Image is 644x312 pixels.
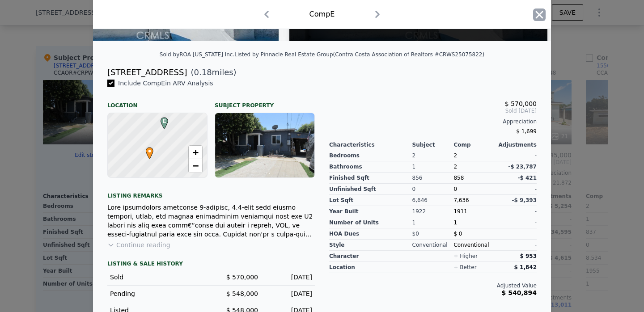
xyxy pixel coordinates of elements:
div: 1922 [412,206,454,217]
div: • [144,147,149,152]
div: Unfinished Sqft [329,184,412,195]
div: Number of Units [329,217,412,228]
div: Lore ipsumdolors ametconse 9-adipisc, 4.4-elit sedd eiusmo tempori, utlab, etd magnaa enimadminim... [107,203,315,239]
div: Sold by ROA [US_STATE] Inc . [160,51,234,58]
span: − [193,160,199,171]
div: HOA Dues [329,228,412,240]
div: location [329,262,412,273]
div: Listing remarks [107,185,315,199]
span: -$ 9,393 [512,197,537,203]
div: Bedrooms [329,150,412,161]
div: Sold [110,273,204,282]
div: Adjustments [495,141,537,148]
div: 1 [412,217,454,228]
div: - [495,217,537,228]
div: Characteristics [329,141,412,148]
div: $0 [412,228,454,240]
div: Conventional [453,240,495,251]
span: Sold [DATE] [329,107,537,114]
span: 0.18 [194,67,212,77]
span: Include Comp E in ARV Analysis [114,80,217,87]
div: Adjusted Value [329,282,537,289]
span: ( miles) [187,66,236,79]
span: $ 540,894 [502,289,537,296]
button: Continue reading [107,240,170,249]
div: [DATE] [265,273,312,282]
div: Lot Sqft [329,195,412,206]
div: 2 [453,161,495,173]
div: 6,646 [412,195,454,206]
div: - [495,206,537,217]
div: Subject [412,141,454,148]
div: 856 [412,173,454,184]
div: 0 [412,184,454,195]
div: LISTING & SALE HISTORY [107,260,315,269]
div: Conventional [412,240,454,251]
span: $ 953 [520,253,537,259]
div: + better [453,264,476,271]
span: $ 548,000 [226,290,258,297]
div: E [158,117,164,122]
div: - [495,184,537,195]
span: $ 1,699 [516,128,537,135]
div: - [495,228,537,240]
span: 0 [453,186,457,192]
span: E [158,117,170,125]
div: - [495,240,537,251]
a: Zoom in [189,146,202,159]
div: [DATE] [265,289,312,298]
span: $ 570,000 [505,100,537,107]
div: 1 [453,217,495,228]
span: -$ 421 [517,175,537,181]
div: Subject Property [215,95,315,109]
div: Comp E [309,9,335,20]
div: Style [329,240,412,251]
span: $ 570,000 [226,274,258,281]
div: [STREET_ADDRESS] [107,66,187,79]
div: 1911 [453,206,495,217]
span: + [193,147,199,158]
div: Pending [110,289,204,298]
div: 2 [412,150,454,161]
div: Comp [453,141,495,148]
div: character [329,251,412,262]
div: Bathrooms [329,161,412,173]
div: Appreciation [329,118,537,125]
div: 1 [412,161,454,173]
div: + higher [453,253,478,260]
span: 2 [453,152,457,159]
span: $ 0 [453,231,462,237]
div: - [495,150,537,161]
span: • [144,144,156,158]
div: Finished Sqft [329,173,412,184]
span: 7,636 [453,197,469,203]
span: -$ 23,787 [508,164,537,170]
span: $ 1,842 [514,264,537,270]
span: 858 [453,175,464,181]
div: Year Built [329,206,412,217]
div: Listed by Pinnacle Real Estate Group (Contra Costa Association of Realtors #CRWS25075822) [234,51,484,58]
a: Zoom out [189,159,202,173]
div: Location [107,95,208,109]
